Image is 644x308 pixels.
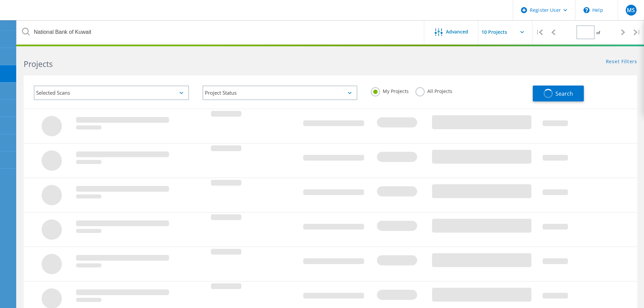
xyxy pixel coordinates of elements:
[446,29,468,34] span: Advanced
[596,30,600,35] span: of
[202,86,358,100] div: Project Status
[24,58,53,69] b: Projects
[583,7,590,13] svg: \n
[627,7,635,13] span: MS
[415,87,452,94] label: All Projects
[7,14,79,19] a: Live Optics Dashboard
[533,86,584,101] button: Search
[17,20,425,44] input: Search projects by name, owner, ID, company, etc
[606,59,637,65] a: Reset Filters
[371,87,409,94] label: My Projects
[532,20,546,44] div: |
[630,20,644,44] div: |
[555,90,573,97] span: Search
[34,86,189,100] div: Selected Scans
